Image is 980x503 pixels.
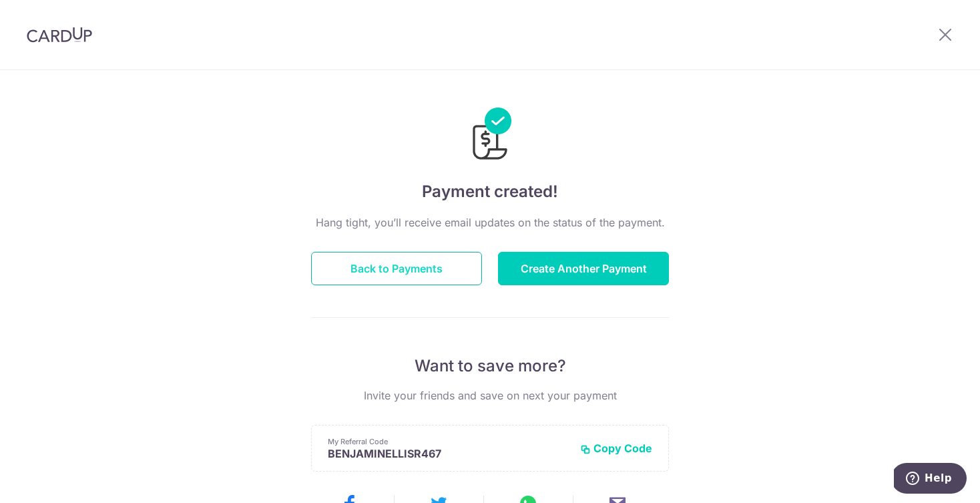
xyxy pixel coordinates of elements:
button: Create Another Payment [498,252,669,285]
button: Back to Payments [311,252,482,285]
img: Payments [469,108,511,164]
p: BENJAMINELLISR467 [328,447,569,460]
p: My Referral Code [328,436,569,447]
h4: Payment created! [311,180,669,204]
p: Hang tight, you’ll receive email updates on the status of the payment. [311,214,669,230]
img: CardUp [27,27,92,43]
button: Copy Code [580,442,652,455]
iframe: Opens a widget where you can find more information [894,463,967,496]
p: Invite your friends and save on next your payment [311,387,669,403]
p: Want to save more? [311,355,669,377]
